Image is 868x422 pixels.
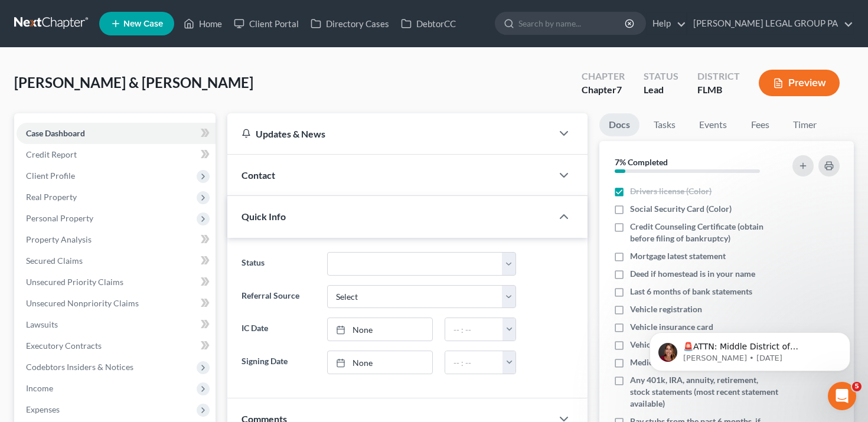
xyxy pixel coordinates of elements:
[26,298,139,308] span: Unsecured Nonpriority Claims
[599,113,639,136] a: Docs
[759,70,840,96] button: Preview
[26,192,77,202] span: Real Property
[17,250,216,271] a: Secured Claims
[630,303,702,315] span: Vehicle registration
[14,74,253,91] span: [PERSON_NAME] & [PERSON_NAME]
[242,211,286,222] span: Quick Info
[395,13,462,34] a: DebtorCC
[644,70,678,83] div: Status
[17,335,216,356] a: Executory Contracts
[123,19,163,28] span: New Case
[741,113,779,136] a: Fees
[26,171,75,181] span: Client Profile
[647,13,686,34] a: Help
[630,221,780,244] span: Credit Counseling Certificate (obtain before filing of bankruptcy)
[305,13,395,34] a: Directory Cases
[518,12,626,34] input: Search by name...
[26,341,102,351] span: Executory Contracts
[616,84,622,95] span: 7
[630,250,726,262] span: Mortgage latest statement
[236,285,322,309] label: Referral Source
[26,319,58,329] span: Lawsuits
[445,351,503,374] input: -- : --
[26,404,60,414] span: Expenses
[228,13,305,34] a: Client Portal
[644,83,678,97] div: Lead
[697,70,740,83] div: District
[630,356,677,368] span: Medical Bills
[828,382,856,410] iframe: Intercom live chat
[632,307,868,390] iframe: Intercom notifications message
[630,286,752,297] span: Last 6 months of bank statements
[697,83,740,97] div: FLMB
[26,277,123,287] span: Unsecured Priority Claims
[328,351,432,374] a: None
[630,339,717,351] span: Vehicle latest statement
[644,113,685,136] a: Tasks
[615,157,668,167] strong: 7% Completed
[630,268,755,280] span: Deed if homestead is in your name
[236,318,322,341] label: IC Date
[26,149,77,159] span: Credit Report
[26,234,92,244] span: Property Analysis
[242,169,275,181] span: Contact
[690,113,736,136] a: Events
[582,83,625,97] div: Chapter
[852,382,862,391] span: 5
[17,293,216,314] a: Unsecured Nonpriority Claims
[17,123,216,144] a: Case Dashboard
[630,374,780,410] span: Any 401k, IRA, annuity, retirement, stock statements (most recent statement available)
[236,351,322,374] label: Signing Date
[630,321,713,333] span: Vehicle insurance card
[236,252,322,276] label: Status
[328,318,432,341] a: None
[26,362,133,372] span: Codebtors Insiders & Notices
[630,203,732,215] span: Social Security Card (Color)
[445,318,503,341] input: -- : --
[26,128,85,138] span: Case Dashboard
[26,383,53,393] span: Income
[26,256,83,266] span: Secured Claims
[630,185,712,197] span: Drivers license (Color)
[687,13,853,34] a: [PERSON_NAME] LEGAL GROUP PA
[582,70,625,83] div: Chapter
[17,229,216,250] a: Property Analysis
[26,213,93,223] span: Personal Property
[242,127,539,140] div: Updates & News
[178,13,228,34] a: Home
[784,113,826,136] a: Timer
[17,144,216,165] a: Credit Report
[17,314,216,335] a: Lawsuits
[17,271,216,293] a: Unsecured Priority Claims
